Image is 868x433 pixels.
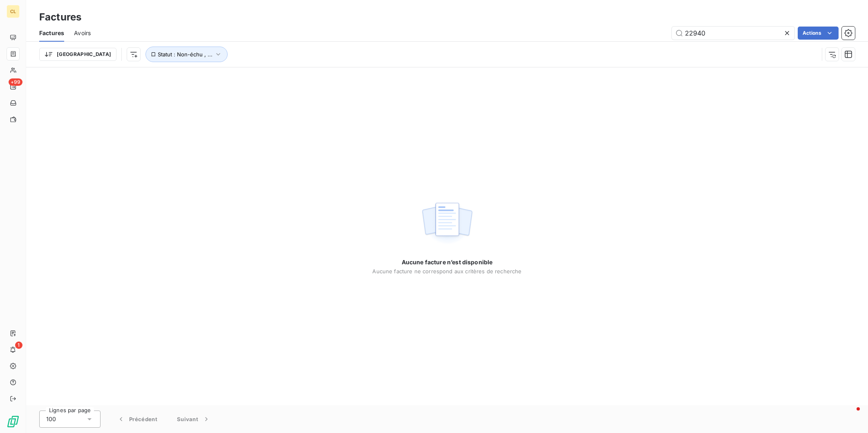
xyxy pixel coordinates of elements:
span: Factures [39,29,64,37]
span: Statut : Non-échu , ... [158,51,213,58]
button: Statut : Non-échu , ... [145,47,228,62]
span: 1 [15,341,22,349]
span: Avoirs [74,29,91,37]
span: Aucune facture ne correspond aux critères de recherche [372,268,521,275]
iframe: Intercom live chat [840,405,860,425]
button: [GEOGRAPHIC_DATA] [39,48,116,61]
button: Précédent [107,411,167,428]
img: empty state [421,198,473,249]
span: +99 [9,78,22,86]
h3: Factures [39,10,81,25]
button: Actions [798,27,839,40]
input: Rechercher [672,27,794,40]
span: 100 [46,415,56,423]
span: Aucune facture n’est disponible [402,258,493,266]
img: Logo LeanPay [7,415,20,428]
button: Suivant [167,411,220,428]
div: CL [7,5,20,18]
